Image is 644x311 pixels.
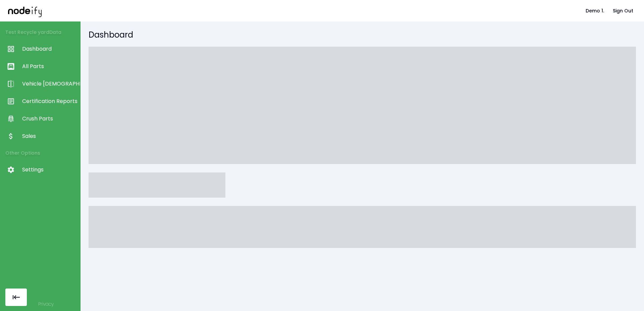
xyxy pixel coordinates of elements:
a: Privacy [38,301,54,307]
span: Dashboard [22,45,77,53]
span: All Parts [22,62,77,70]
span: Settings [22,166,77,174]
span: Vehicle [DEMOGRAPHIC_DATA] [22,80,77,88]
img: nodeify [8,4,42,17]
span: Certification Reports [22,97,77,105]
button: Demo 1. [583,5,607,17]
button: Sign Out [610,5,636,17]
h5: Dashboard [89,30,636,40]
span: Crush Parts [22,115,77,123]
span: Sales [22,132,77,140]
